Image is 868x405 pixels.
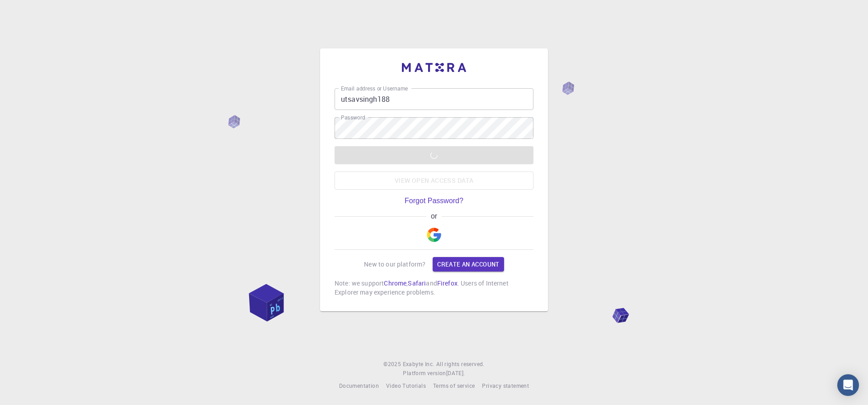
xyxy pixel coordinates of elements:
[384,279,406,287] a: Chrome
[482,381,529,391] a: Privacy statement
[339,382,379,389] span: Documentation
[403,360,434,367] span: Exabyte Inc.
[341,114,365,121] label: Password
[436,360,485,369] span: All rights reserved.
[426,212,441,220] span: or
[446,369,465,378] a: [DATE].
[405,197,463,205] a: Forgot Password?
[437,279,458,287] a: Firefox
[339,381,379,391] a: Documentation
[433,381,475,391] a: Terms of service
[335,279,533,297] p: Note: we support , and . Users of Internet Explorer may experience problems.
[446,369,465,376] span: [DATE] .
[383,360,402,369] span: © 2025
[837,374,859,396] div: Open Intercom Messenger
[427,228,441,242] img: Google
[482,382,529,389] span: Privacy statement
[386,381,426,391] a: Video Tutorials
[341,85,408,92] label: Email address or Username
[403,360,434,369] a: Exabyte Inc.
[403,369,446,378] span: Platform version
[364,260,425,269] p: New to our platform?
[433,257,504,272] a: Create an account
[386,382,426,389] span: Video Tutorials
[408,279,426,287] a: Safari
[433,382,475,389] span: Terms of service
